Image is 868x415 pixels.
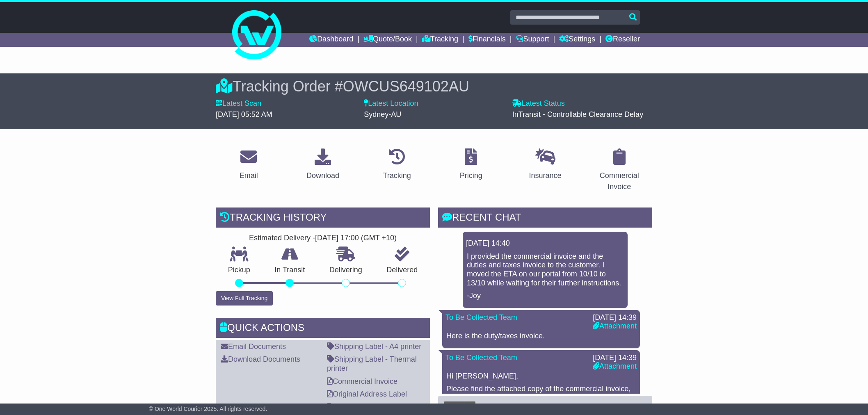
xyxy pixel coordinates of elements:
a: Attachment [593,362,637,370]
button: View Full Tracking [216,291,273,306]
span: OWCUS649102AU [343,78,469,95]
div: Pricing [460,170,482,181]
div: Commercial Invoice [592,170,647,192]
p: Hi [PERSON_NAME], [446,372,636,381]
a: Insurance [523,146,566,184]
div: Tracking history [216,207,430,230]
span: InTransit - Controllable Clearance Delay [512,110,643,119]
p: In Transit [263,266,318,275]
div: [DATE] 14:40 [466,239,624,248]
div: [DATE] 14:39 [593,353,637,363]
a: Original Address Label [327,390,407,398]
div: RECENT CHAT [438,207,652,230]
a: To Be Collected Team [445,313,517,322]
a: Reseller [605,33,640,47]
a: Email [234,146,263,184]
a: Email Documents [221,342,286,351]
div: Email [240,170,258,181]
div: Insurance [529,170,561,181]
p: Pickup [216,266,263,275]
a: Financials [468,33,506,47]
p: Please find the attached copy of the commercial invoice, and I will send the on the next chat, th... [446,385,636,411]
a: Dashboard [309,33,353,47]
p: Delivering [317,266,375,275]
div: Download [306,170,339,181]
a: Tracking [422,33,458,47]
a: Quote/Book [363,33,412,47]
a: Attachment [593,322,637,330]
label: Latest Scan [216,99,261,108]
a: Download [301,146,345,184]
span: © One World Courier 2025. All rights reserved. [149,406,267,412]
a: Tracking [378,146,416,184]
a: Download Documents [221,355,300,363]
a: Shipping Label - Thermal printer [327,355,417,372]
a: Commercial Invoice [586,146,652,195]
p: Here is the duty/taxes invoice. [446,332,636,341]
div: [DATE] 17:00 (GMT +10) [315,234,397,243]
div: Quick Actions [216,318,430,340]
span: Sydney-AU [364,110,401,119]
a: Support [516,33,549,47]
a: Address Label [327,403,380,411]
a: To Be Collected Team [445,353,517,362]
p: -Joy [467,292,624,301]
a: Settings [559,33,595,47]
p: I provided the commercial invoice and the duties and taxes invoice to the customer. I moved the E... [467,252,624,287]
div: Tracking Order # [216,78,652,95]
div: [DATE] 14:39 [593,313,637,322]
label: Latest Location [364,99,418,108]
label: Latest Status [512,99,565,108]
a: Pricing [455,146,488,184]
div: Estimated Delivery - [216,234,430,243]
a: Shipping Label - A4 printer [327,342,421,351]
div: Tracking [383,170,411,181]
span: [DATE] 05:52 AM [216,110,272,119]
p: Delivered [375,266,430,275]
a: Commercial Invoice [327,377,397,385]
